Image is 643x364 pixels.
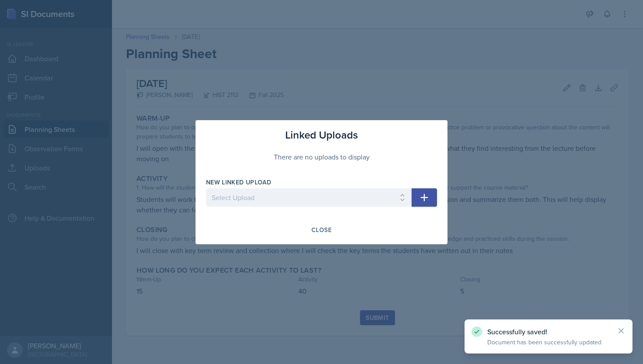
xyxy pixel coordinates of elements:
div: There are no uploads to display [206,143,437,171]
h3: Linked Uploads [285,127,358,143]
button: Close [306,222,337,237]
p: Document has been successfully updated [487,338,610,347]
p: Successfully saved! [487,327,610,336]
div: Close [311,226,332,233]
label: New Linked Upload [206,178,271,187]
